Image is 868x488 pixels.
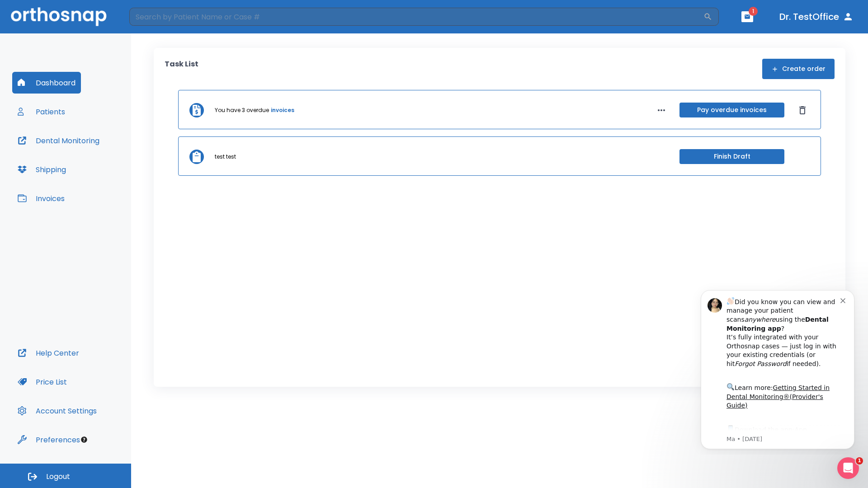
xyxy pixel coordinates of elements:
[80,436,88,444] div: Tooltip anchor
[12,101,71,122] button: Patients
[837,457,859,479] iframe: Intercom live chat
[215,153,236,161] p: test test
[12,188,70,209] button: Invoices
[12,72,81,94] button: Dashboard
[795,103,810,117] button: Dismiss
[12,429,85,450] button: Preferences
[12,159,71,180] button: Shipping
[215,106,269,114] p: You have 3 overdue
[153,14,160,21] button: Dismiss notification
[12,342,85,364] button: Help Center
[165,59,198,79] p: Task List
[679,103,784,117] button: Pay overdue invoices
[39,144,120,160] a: App Store
[12,400,102,422] button: Account Settings
[39,142,153,188] div: Download the app: | ​ Let us know if you need help getting started!
[12,371,72,393] button: Price List
[11,7,107,26] img: Orthosnap
[762,59,835,79] button: Create order
[776,9,857,25] button: Dr. TestOffice
[129,8,703,26] input: Search by Patient Name or Case #
[12,130,105,151] button: Dental Monitoring
[679,149,784,164] button: Finish Draft
[39,153,153,161] p: Message from Ma, sent 7w ago
[687,282,868,455] iframe: Intercom notifications message
[856,457,863,465] span: 1
[46,472,70,482] span: Logout
[749,7,758,16] span: 1
[271,106,294,114] a: invoices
